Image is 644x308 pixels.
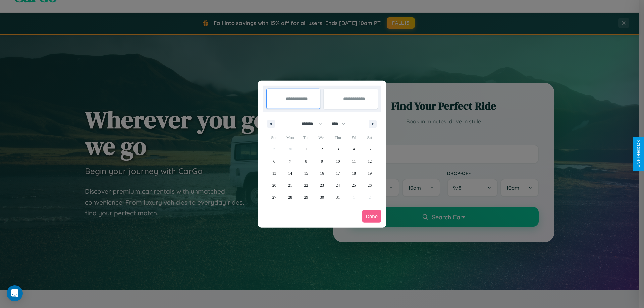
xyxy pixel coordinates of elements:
button: 13 [266,167,282,179]
button: 27 [266,191,282,203]
span: Fri [346,132,362,143]
button: 3 [330,143,346,155]
span: 25 [352,179,356,191]
span: 6 [273,155,275,167]
span: 29 [304,191,308,203]
button: Done [362,210,381,223]
button: 15 [298,167,314,179]
button: 21 [282,179,298,191]
span: 24 [336,179,340,191]
span: Mon [282,132,298,143]
span: Thu [330,132,346,143]
button: 7 [282,155,298,167]
span: 16 [320,167,324,179]
span: 10 [336,155,340,167]
span: Tue [298,132,314,143]
button: 1 [298,143,314,155]
button: 9 [314,155,330,167]
button: 30 [314,191,330,203]
span: 26 [368,179,372,191]
button: 8 [298,155,314,167]
span: 5 [369,143,371,155]
button: 24 [330,179,346,191]
button: 11 [346,155,362,167]
span: Sun [266,132,282,143]
button: 29 [298,191,314,203]
span: 21 [288,179,292,191]
span: 30 [320,191,324,203]
button: 2 [314,143,330,155]
button: 28 [282,191,298,203]
button: 17 [330,167,346,179]
button: 12 [362,155,378,167]
button: 14 [282,167,298,179]
span: 23 [320,179,324,191]
span: 15 [304,167,308,179]
button: 10 [330,155,346,167]
span: 11 [352,155,356,167]
button: 18 [346,167,362,179]
span: 1 [305,143,307,155]
button: 16 [314,167,330,179]
span: 13 [272,167,276,179]
span: 18 [352,167,356,179]
span: 2 [321,143,323,155]
span: 7 [289,155,291,167]
div: Give Feedback [636,140,641,168]
span: Wed [314,132,330,143]
button: 25 [346,179,362,191]
button: 4 [346,143,362,155]
button: 19 [362,167,378,179]
span: 22 [304,179,308,191]
span: 9 [321,155,323,167]
span: 3 [337,143,339,155]
span: 8 [305,155,307,167]
span: 31 [336,191,340,203]
button: 26 [362,179,378,191]
span: 14 [288,167,292,179]
button: 31 [330,191,346,203]
span: 28 [288,191,292,203]
button: 23 [314,179,330,191]
span: 4 [353,143,355,155]
button: 5 [362,143,378,155]
span: 17 [336,167,340,179]
span: Sat [362,132,378,143]
button: 6 [266,155,282,167]
button: 20 [266,179,282,191]
span: 20 [272,179,276,191]
span: 12 [368,155,372,167]
div: Open Intercom Messenger [7,285,23,301]
span: 19 [368,167,372,179]
button: 22 [298,179,314,191]
span: 27 [272,191,276,203]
